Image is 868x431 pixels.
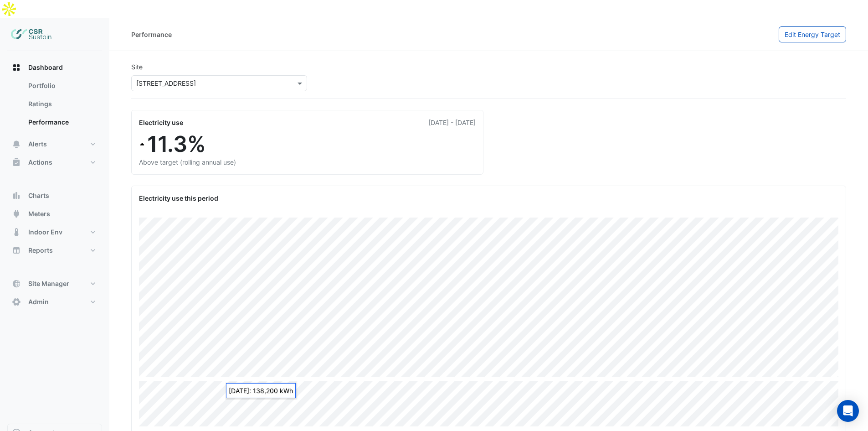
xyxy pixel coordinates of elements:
[7,241,102,260] button: Reports
[139,118,183,127] div: Electricity use
[12,209,21,218] app-icon: Meters
[12,228,21,237] app-icon: Indoor Env
[7,293,102,311] button: Admin
[139,193,838,203] div: Electricity use this period
[837,400,859,422] div: Open Intercom Messenger
[7,58,102,77] button: Dashboard
[28,191,49,200] span: Charts
[12,279,21,288] app-icon: Site Manager
[28,228,62,237] span: Indoor Env
[28,297,49,306] span: Admin
[12,63,21,72] app-icon: Dashboard
[7,205,102,223] button: Meters
[12,297,21,306] app-icon: Admin
[7,223,102,241] button: Indoor Env
[7,77,102,135] div: Dashboard
[428,118,476,127] div: [DATE] - [DATE]
[785,31,840,38] span: Edit Energy Target
[11,26,52,44] img: Company Logo
[139,157,476,167] div: Above target (rolling annual use)
[7,187,102,205] button: Charts
[12,246,21,255] app-icon: Reports
[28,209,50,218] span: Meters
[28,63,63,72] span: Dashboard
[779,26,846,42] button: Edit Energy Target
[21,95,102,113] a: Ratings
[7,135,102,153] button: Alerts
[12,140,21,149] app-icon: Alerts
[21,113,102,131] a: Performance
[28,158,52,167] span: Actions
[147,131,206,157] span: 11.3%
[131,62,143,72] label: Site
[28,246,53,255] span: Reports
[21,77,102,95] a: Portfolio
[7,275,102,293] button: Site Manager
[12,191,21,200] app-icon: Charts
[131,30,172,39] div: Performance
[7,153,102,171] button: Actions
[28,140,47,149] span: Alerts
[28,279,69,288] span: Site Manager
[12,158,21,167] app-icon: Actions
